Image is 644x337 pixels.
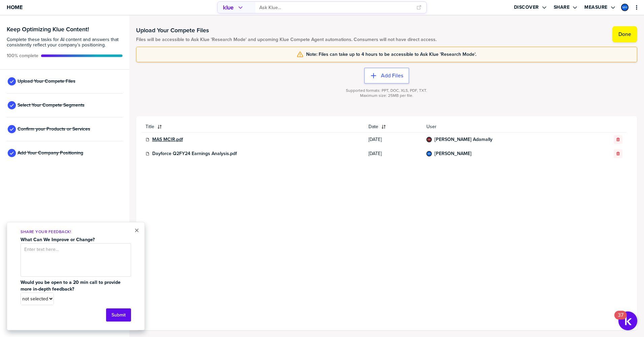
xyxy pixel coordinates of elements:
h3: Keep Optimizing Klue Content! [7,26,123,32]
button: Submit [106,308,131,322]
span: Title [146,124,154,129]
button: Close [134,226,139,234]
a: [PERSON_NAME] [434,151,472,156]
div: Mike Hossick [426,151,432,156]
input: Ask Klue... [259,2,412,13]
span: User [426,124,585,129]
span: Home [7,4,23,10]
strong: What Can We Improve or Change? [21,236,95,243]
p: Share Your Feedback! [21,229,131,235]
span: Note: Files can take up to 4 hours to be accessible to Ask Klue 'Research Mode'. [306,52,476,57]
span: Confirm your Products or Services [18,126,90,132]
label: Measure [584,4,608,10]
a: MAS MCIR.pdf [152,137,183,142]
span: Complete these tasks for AI content and answers that consistently reflect your company’s position... [7,37,123,48]
label: Add Files [381,72,403,79]
span: Active [7,53,38,59]
span: Files will be accessible to Ask Klue 'Research Mode' and upcoming Klue Compete Agent automations.... [136,37,437,42]
span: [DATE] [368,137,419,142]
div: Mike Hossick [621,4,629,11]
label: Done [618,31,631,38]
span: Supported formats: PPT, DOC, XLS, PDF, TXT. [346,88,427,93]
button: Open Resource Center, 37 new notifications [618,311,637,330]
a: [PERSON_NAME] Adamally [434,137,492,142]
img: 6acf4c2e2243666cabb8b496544209ea-sml.png [427,152,431,156]
label: Share [554,4,570,10]
span: Upload Your Compete Files [18,79,75,84]
h1: Upload Your Compete Files [136,26,437,34]
span: Maximum size: 25MB per file. [360,93,413,98]
span: Add Your Company Positioning [18,150,83,156]
strong: Would you be open to a 20 min call to provide more in-depth feedback? [21,279,122,293]
span: Select Your Compete Segments [18,103,85,108]
div: Huzeifa Adamally [426,137,432,142]
img: 6acf4c2e2243666cabb8b496544209ea-sml.png [622,4,628,10]
label: Discover [514,4,539,10]
span: Date [368,124,378,129]
a: Dayforce Q2FY24 Earnings Analysis.pdf [152,151,237,156]
div: 37 [618,315,623,324]
span: [DATE] [368,151,419,156]
img: fab90abbab8b6410bb2e22374de4f2b2-sml.png [427,138,431,142]
a: Edit Profile [620,3,629,12]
